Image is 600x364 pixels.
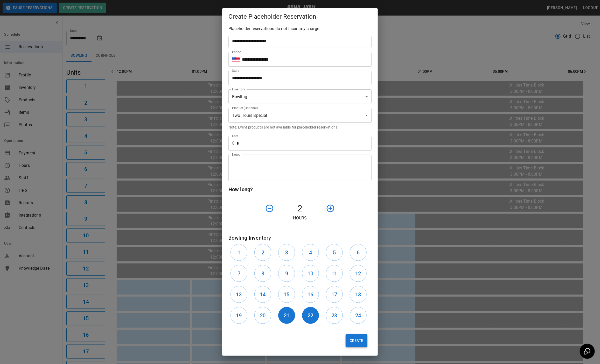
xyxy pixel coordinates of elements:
[228,215,372,221] p: Hours
[236,290,242,299] h6: 13
[308,311,313,320] h6: 22
[254,244,271,261] button: 2
[254,286,271,303] button: 14
[228,108,372,123] div: Two Hours Special
[350,265,367,282] button: 12
[231,265,247,282] button: 7
[231,286,247,303] button: 13
[261,269,264,278] h6: 8
[232,140,234,146] p: $
[350,286,367,303] button: 18
[276,203,324,214] h4: 2
[350,307,367,324] button: 24
[228,125,372,130] p: Note: Event products are not available for placeholder reservations
[238,248,240,257] h6: 1
[232,55,240,63] button: Select country
[228,89,372,104] div: Bowling
[333,248,336,257] h6: 5
[326,265,343,282] button: 11
[278,307,295,324] button: 21
[261,248,264,257] h6: 2
[254,265,271,282] button: 8
[326,286,343,303] button: 17
[302,286,319,303] button: 16
[302,307,319,324] button: 22
[309,248,312,257] h6: 4
[278,286,295,303] button: 15
[355,269,361,278] h6: 12
[355,311,361,320] h6: 24
[232,68,239,73] label: Start
[228,25,372,32] h6: Placeholder reservations do not incur any charge
[254,307,271,324] button: 20
[278,244,295,261] button: 3
[308,290,313,299] h6: 16
[238,269,240,278] h6: 7
[228,71,368,85] input: Choose date, selected date is Oct 14, 2025
[236,311,242,320] h6: 19
[285,269,288,278] h6: 9
[331,290,337,299] h6: 17
[285,248,288,257] h6: 3
[326,307,343,324] button: 23
[308,269,313,278] h6: 10
[232,50,241,54] label: Phone
[346,334,367,347] button: Create
[231,307,247,324] button: 19
[326,244,343,261] button: 5
[302,244,319,261] button: 4
[350,244,367,261] button: 6
[231,244,247,261] button: 1
[228,12,372,21] h5: Create Placeholder Reservation
[302,265,319,282] button: 10
[228,234,372,242] h6: Bowling Inventory
[278,265,295,282] button: 9
[284,290,289,299] h6: 15
[357,248,360,257] h6: 6
[260,290,266,299] h6: 14
[284,311,289,320] h6: 21
[331,311,337,320] h6: 23
[355,290,361,299] h6: 18
[228,185,372,194] h6: How long?
[260,311,266,320] h6: 20
[331,269,337,278] h6: 11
